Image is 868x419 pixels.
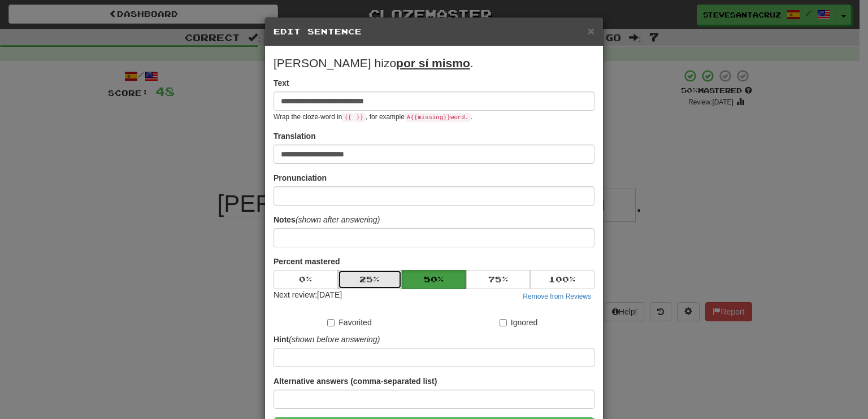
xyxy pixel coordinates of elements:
[530,270,594,289] button: 100%
[588,25,594,37] button: Close
[274,270,338,289] button: 0%
[588,24,594,37] span: ×
[274,270,594,289] div: Percent mastered
[274,26,594,37] h5: Edit Sentence
[274,289,342,303] div: Next review: [DATE]
[396,56,470,69] u: por sí mismo
[519,290,594,303] button: Remove from Reviews
[289,335,380,344] em: (shown before answering)
[500,319,507,326] input: Ignored
[500,317,537,328] label: Ignored
[274,256,340,267] label: Percent mastered
[342,113,354,122] code: {{
[354,113,366,122] code: }}
[274,55,594,72] p: [PERSON_NAME] hizo .
[327,317,371,328] label: Favorited
[405,113,471,122] code: A {{ missing }} word.
[274,130,316,142] label: Translation
[402,270,466,289] button: 50%
[274,172,327,184] label: Pronunciation
[274,77,289,89] label: Text
[466,270,531,289] button: 75%
[327,319,335,326] input: Favorited
[338,270,402,289] button: 25%
[296,215,380,224] em: (shown after answering)
[274,376,437,387] label: Alternative answers (comma-separated list)
[274,214,380,225] label: Notes
[274,334,380,345] label: Hint
[274,113,472,121] small: Wrap the cloze-word in , for example .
